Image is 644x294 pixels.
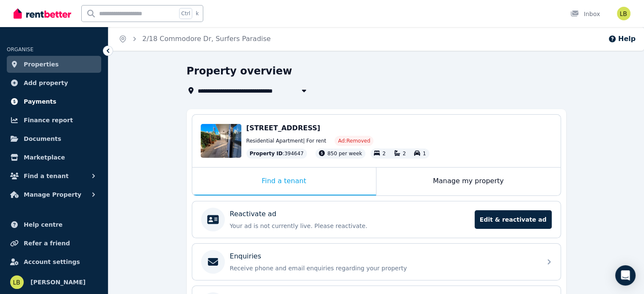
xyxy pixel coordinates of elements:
[7,168,101,184] button: Find a tenant
[14,7,71,20] img: RentBetter
[230,264,536,272] p: Receive phone and email enquiries regarding your property
[7,216,101,233] a: Help centre
[7,74,101,91] a: Add property
[7,93,101,110] a: Payments
[192,244,561,280] a: EnquiriesReceive phone and email enquiries regarding your property
[570,10,600,18] div: Inbox
[230,251,261,261] p: Enquiries
[7,112,101,129] a: Finance report
[30,277,86,287] span: [PERSON_NAME]
[230,209,276,219] p: Reactivate ad
[24,220,63,230] span: Help centre
[24,96,56,107] span: Payments
[7,47,33,52] span: ORGANISE
[7,253,101,270] a: Account settings
[192,168,376,195] div: Find a tenant
[142,35,271,43] a: 2/18 Commodore Dr, Surfers Paradise
[179,8,192,19] span: Ctrl
[24,171,69,181] span: Find a tenant
[24,78,68,88] span: Add property
[246,148,307,159] div: : 394647
[250,150,283,157] span: Property ID
[7,235,101,252] a: Refer a friend
[382,151,386,157] span: 2
[196,10,199,17] span: k
[230,222,470,230] p: Your ad is not currently live. Please reactivate.
[7,130,101,147] a: Documents
[7,56,101,73] a: Properties
[246,137,326,144] span: Residential Apartment | For rent
[403,151,406,157] span: 2
[475,210,552,229] span: Edit & reactivate ad
[24,134,61,144] span: Documents
[615,265,636,286] div: Open Intercom Messenger
[24,257,80,267] span: Account settings
[338,137,370,144] span: Ad: Removed
[327,151,362,157] span: 850 per week
[192,201,561,238] a: Reactivate adYour ad is not currently live. Please reactivate.Edit & reactivate ad
[24,238,70,248] span: Refer a friend
[24,115,73,125] span: Finance report
[187,64,292,78] h1: Property overview
[7,186,101,203] button: Manage Property
[24,152,65,162] span: Marketplace
[24,59,59,69] span: Properties
[423,151,426,157] span: 1
[617,7,630,20] img: Lisa Brownlie
[376,168,561,195] div: Manage my property
[24,190,81,200] span: Manage Property
[7,149,101,166] a: Marketplace
[10,275,24,289] img: Lisa Brownlie
[108,27,281,51] nav: Breadcrumb
[246,124,321,132] span: [STREET_ADDRESS]
[608,34,636,44] button: Help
